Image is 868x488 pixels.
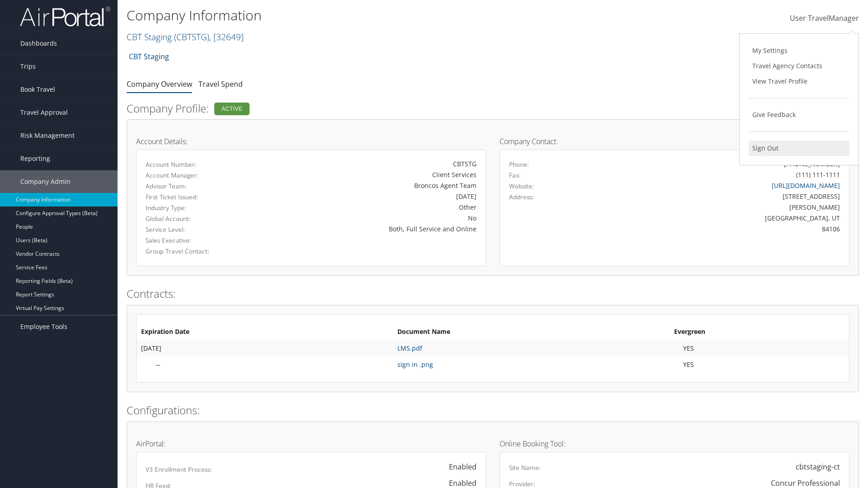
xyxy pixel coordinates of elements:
[670,324,849,340] th: Evergreen
[260,159,476,169] div: CBTSTG
[127,6,615,25] h1: Company Information
[137,340,393,357] td: [DATE]
[127,286,859,301] h2: Contracts:
[209,31,244,43] span: , [ 32649 ]
[796,170,840,179] div: (111) 111-1111
[146,203,247,212] label: Industry Type:
[20,315,67,338] span: Employee Tools
[136,440,486,447] h4: AirPortal:
[393,324,670,340] th: Document Name
[127,79,192,89] a: Company Overview
[260,202,476,212] div: Other
[397,344,422,352] a: LMS.pdf
[397,360,433,369] a: sign in .png
[127,101,610,116] h2: Company Profile:
[127,31,244,43] a: CBT Staging
[509,182,534,191] label: Website:
[214,103,250,115] div: Active
[595,224,840,234] div: 84106
[146,225,247,234] label: Service Level:
[20,147,50,170] span: Reporting
[156,360,160,370] span: --
[509,463,541,472] label: Site Name:
[260,192,476,201] div: [DATE]
[260,170,476,179] div: Client Services
[146,465,212,474] label: V3 Enrollment Process:
[127,403,859,418] h2: Configurations:
[20,170,71,193] span: Company Admin
[674,344,694,357] span: YES
[790,5,859,33] a: User TravelManager
[674,360,694,373] span: YES
[500,138,849,145] h4: Company Contact:
[136,138,486,145] h4: Account Details:
[146,160,247,169] label: Account Number:
[790,13,859,23] span: User TravelManager
[749,141,849,156] a: Sign Out
[20,32,57,55] span: Dashboards
[174,31,209,43] span: ( CBTSTG )
[509,192,534,202] label: Address:
[198,79,243,89] a: Travel Spend
[20,78,55,101] span: Book Travel
[137,324,393,340] th: Expiration Date
[146,236,247,245] label: Sales Executive:
[772,181,840,190] a: [URL][DOMAIN_NAME]
[595,213,840,223] div: [GEOGRAPHIC_DATA], UT
[749,107,849,122] a: Give Feedback
[500,440,849,447] h4: Online Booking Tool:
[260,213,476,223] div: No
[20,55,36,78] span: Trips
[509,171,521,180] label: Fax:
[260,224,476,234] div: Both, Full Service and Online
[146,192,247,202] label: First Ticket Issued:
[146,171,247,180] label: Account Manager:
[749,74,849,89] a: View Travel Profile
[146,182,247,191] label: Advisor Team:
[440,461,476,472] div: Enabled
[749,58,849,74] a: Travel Agency Contacts
[20,101,68,124] span: Travel Approval
[595,202,840,212] div: [PERSON_NAME]
[749,43,849,58] a: My Settings
[146,214,247,223] label: Global Account:
[796,461,840,472] div: cbtstaging-ct
[260,181,476,190] div: Broncos Agent Team
[146,247,247,256] label: Group Travel Contact:
[509,160,529,169] label: Phone:
[20,6,110,27] img: airportal-logo.png
[595,192,840,201] div: [STREET_ADDRESS]
[20,124,75,147] span: Risk Management
[129,47,169,66] a: CBT Staging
